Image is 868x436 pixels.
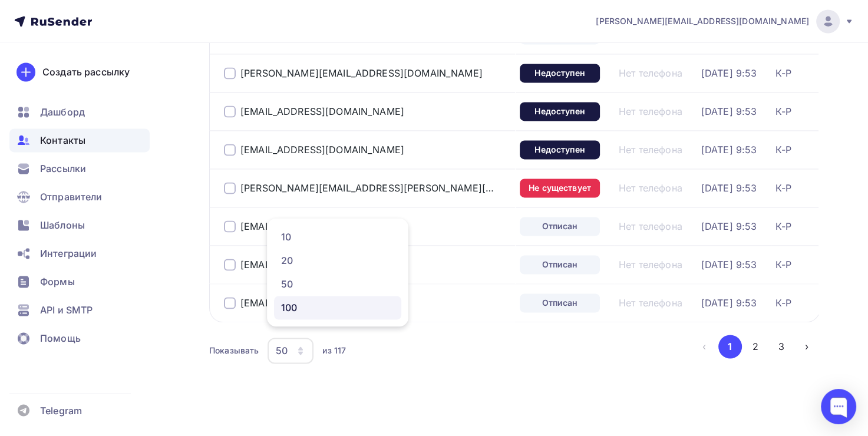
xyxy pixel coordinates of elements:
[240,67,483,79] a: [PERSON_NAME][EMAIL_ADDRESS][DOMAIN_NAME]
[701,220,757,232] a: [DATE] 9:53
[775,105,791,117] a: К-Р
[520,140,600,159] a: Недоступен
[619,220,682,232] a: Нет телефона
[619,259,682,270] a: Нет телефона
[619,182,682,194] a: Нет телефона
[701,182,757,194] a: [DATE] 9:53
[40,133,85,147] span: Контакты
[42,65,130,79] div: Создать рассылку
[520,102,600,121] a: Недоступен
[40,303,93,317] span: API и SMTP
[619,144,682,156] a: Нет телефона
[701,144,757,156] a: [DATE] 9:53
[520,179,600,197] a: Не существует
[718,335,742,358] button: Go to page 1
[520,217,600,236] a: Отписан
[520,293,600,312] a: Отписан
[281,253,394,267] div: 20
[240,297,404,309] a: [EMAIL_ADDRESS][DOMAIN_NAME]
[775,259,791,270] a: К-Р
[9,100,150,124] a: Дашборд
[40,246,97,260] span: Интеграции
[9,185,150,209] a: Отправители
[701,297,757,309] a: [DATE] 9:53
[40,105,85,119] span: Дашборд
[596,9,854,33] a: [PERSON_NAME][EMAIL_ADDRESS][DOMAIN_NAME]
[322,345,346,356] div: из 117
[701,67,757,79] a: [DATE] 9:53
[520,255,600,274] a: Отписан
[775,67,791,79] a: К-Р
[775,220,791,232] a: К-Р
[795,335,819,358] button: Go to next page
[281,230,394,244] div: 10
[775,144,791,156] a: К-Р
[9,270,150,293] a: Формы
[281,277,394,291] div: 50
[281,300,394,315] div: 100
[775,182,791,194] a: К-Р
[40,403,82,417] span: Telegram
[209,345,259,356] div: Показывать
[701,105,757,117] a: [DATE] 9:53
[40,275,75,289] span: Формы
[40,161,86,176] span: Рассылки
[240,182,494,194] a: [PERSON_NAME][EMAIL_ADDRESS][PERSON_NAME][DOMAIN_NAME]
[596,15,809,27] span: [PERSON_NAME][EMAIL_ADDRESS][DOMAIN_NAME]
[9,213,150,237] a: Шаблоны
[9,157,150,180] a: Рассылки
[40,218,85,232] span: Шаблоны
[692,335,819,358] ul: Pagination
[619,67,682,79] a: Нет телефона
[240,259,404,270] a: [EMAIL_ADDRESS][DOMAIN_NAME]
[240,220,404,232] a: [EMAIL_ADDRESS][DOMAIN_NAME]
[619,297,682,309] a: Нет телефона
[775,297,791,309] a: К-Р
[40,190,103,204] span: Отправители
[40,331,81,345] span: Помощь
[701,259,757,270] a: [DATE] 9:53
[520,64,600,82] a: Недоступен
[9,128,150,152] a: Контакты
[267,337,314,364] button: 50
[267,218,408,326] ul: 50
[240,105,404,117] a: [EMAIL_ADDRESS][DOMAIN_NAME]
[744,335,767,358] button: Go to page 2
[619,105,682,117] a: Нет телефона
[240,144,404,156] a: [EMAIL_ADDRESS][DOMAIN_NAME]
